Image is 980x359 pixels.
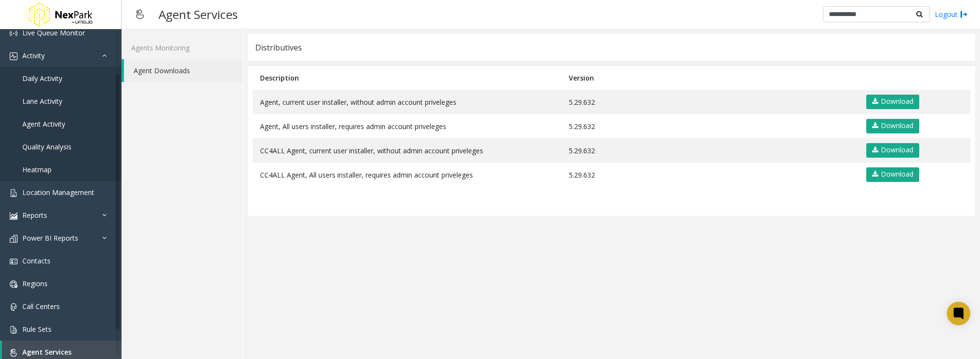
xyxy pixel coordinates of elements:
[10,235,17,243] img: 'icon'
[22,211,47,220] span: Reports
[253,114,561,138] td: Agent, All users installer, requires admin account priveleges
[10,326,17,334] img: 'icon'
[10,212,17,220] img: 'icon'
[22,188,94,197] span: Location Management
[561,90,857,114] td: 5.29.632
[253,66,561,90] th: Description
[22,74,62,83] span: Daily Activity
[10,349,17,357] img: 'icon'
[561,138,857,163] td: 5.29.632
[22,233,78,243] span: Power BI Reports
[866,167,919,182] a: Download
[866,95,919,109] a: Download
[10,52,17,60] img: 'icon'
[10,189,17,197] img: 'icon'
[561,66,857,90] th: Version
[10,258,17,265] img: 'icon'
[10,303,17,311] img: 'icon'
[960,9,968,19] img: logout
[131,2,149,26] img: pageIcon
[22,302,60,311] span: Call Centers
[253,138,561,163] td: CC4ALL Agent, current user installer, without admin account priveleges
[22,347,71,357] span: Agent Services
[866,119,919,133] a: Download
[22,97,62,106] span: Lane Activity
[255,41,302,54] div: Distributives
[253,90,561,114] td: Agent, current user installer, without admin account priveleges
[866,143,919,158] a: Download
[22,51,45,60] span: Activity
[10,280,17,288] img: 'icon'
[122,36,243,59] a: Agents Monitoring
[22,119,65,129] span: Agent Activity
[22,279,48,288] span: Regions
[253,163,561,187] td: CC4ALL Agent, All users installer, requires admin account priveleges
[22,142,71,151] span: Quality Analysis
[22,165,52,174] span: Heatmap
[10,30,17,37] img: 'icon'
[22,325,52,334] span: Rule Sets
[124,59,243,82] a: Agent Downloads
[561,114,857,138] td: 5.29.632
[561,163,857,187] td: 5.29.632
[935,9,968,19] a: Logout
[154,2,243,26] h3: Agent Services
[22,256,51,265] span: Contacts
[22,28,85,37] span: Live Queue Monitor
